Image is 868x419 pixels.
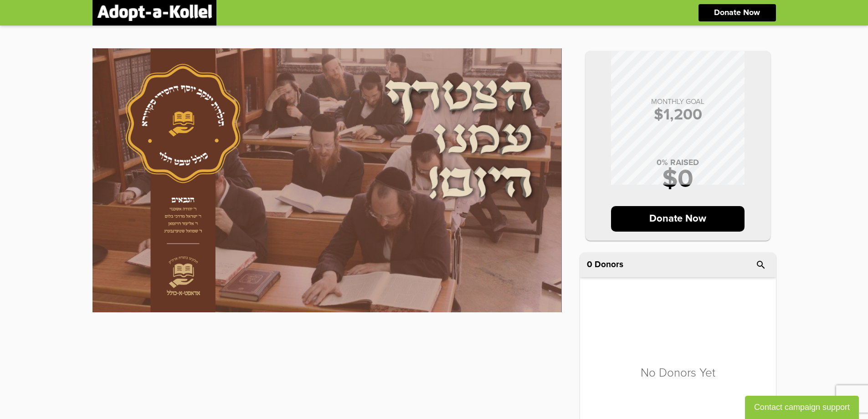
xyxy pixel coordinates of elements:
p: $ [595,107,761,123]
p: No Donors Yet [641,367,715,379]
p: Donate Now [714,9,760,17]
p: MONTHLY GOAL [595,98,761,105]
i: search [755,259,766,270]
span: 0 [587,260,592,269]
button: Contact campaign support [745,396,859,419]
img: jRvKDChBXS.KQsp5ZyGid.jpg [92,48,562,312]
p: Donate Now [611,206,745,232]
img: logonobg.png [97,5,212,21]
p: Donors [595,260,623,269]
